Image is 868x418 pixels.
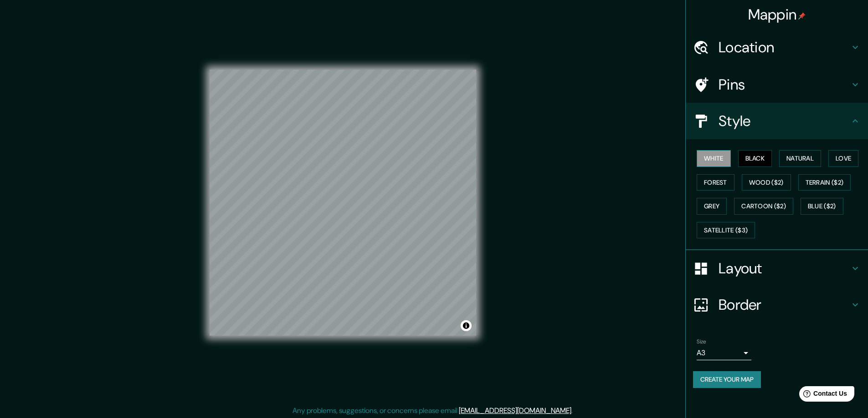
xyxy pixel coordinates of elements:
[686,103,868,139] div: Style
[719,38,850,56] h4: Location
[798,174,851,191] button: Terrain ($2)
[686,29,868,65] div: Location
[801,198,843,215] button: Blue ($2)
[828,150,858,167] button: Love
[719,296,850,314] h4: Border
[574,405,576,416] div: .
[573,405,574,416] div: .
[719,259,850,277] h4: Layout
[693,371,761,388] button: Create your map
[697,150,731,167] button: White
[697,338,706,346] label: Size
[719,112,850,130] h4: Style
[697,198,727,215] button: Grey
[748,5,806,24] h4: Mappin
[686,287,868,323] div: Border
[798,12,806,20] img: pin-icon.png
[293,405,573,416] p: Any problems, suggestions, or concerns please email .
[742,174,791,191] button: Wood ($2)
[738,150,772,167] button: Black
[697,346,751,360] div: A3
[686,250,868,287] div: Layout
[461,320,472,331] button: Toggle attribution
[787,383,858,408] iframe: Help widget launcher
[734,198,793,215] button: Cartoon ($2)
[210,70,476,336] canvas: Map
[459,406,571,415] a: [EMAIL_ADDRESS][DOMAIN_NAME]
[697,222,755,239] button: Satellite ($3)
[686,66,868,103] div: Pins
[697,174,734,191] button: Forest
[779,150,821,167] button: Natural
[719,76,850,94] h4: Pins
